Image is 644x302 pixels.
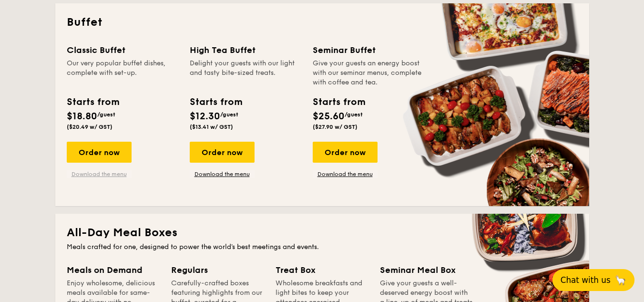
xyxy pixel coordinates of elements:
[345,111,363,118] span: /guest
[190,124,233,130] span: ($13.41 w/ GST)
[67,263,160,277] div: Meals on Demand
[614,274,626,286] span: 🦙
[380,263,473,277] div: Seminar Meal Box
[67,43,178,57] div: Classic Buffet
[190,170,255,178] a: Download the menu
[313,124,358,130] span: ($27.90 w/ GST)
[67,225,578,240] h2: All-Day Meal Boxes
[67,242,578,252] div: Meals crafted for one, designed to power the world's best meetings and events.
[97,111,115,118] span: /guest
[276,263,368,277] div: Treat Box
[171,263,264,277] div: Regulars
[313,59,424,87] div: Give your guests an energy boost with our seminar menus, complete with coffee and tea.
[67,59,178,87] div: Our very popular buffet dishes, complete with set-up.
[190,95,242,109] div: Starts from
[67,95,119,109] div: Starts from
[67,15,578,30] h2: Buffet
[190,111,220,122] span: $12.30
[67,142,132,163] div: Order now
[190,59,301,87] div: Delight your guests with our light and tasty bite-sized treats.
[313,95,365,109] div: Starts from
[67,124,112,130] span: ($20.49 w/ GST)
[190,43,301,57] div: High Tea Buffet
[313,142,378,163] div: Order now
[313,170,378,178] a: Download the menu
[190,142,255,163] div: Order now
[220,111,238,118] span: /guest
[67,111,97,122] span: $18.80
[561,275,611,285] span: Chat with us
[313,43,424,57] div: Seminar Buffet
[313,111,345,122] span: $25.60
[552,269,634,291] button: Chat with us🦙
[67,170,132,178] a: Download the menu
